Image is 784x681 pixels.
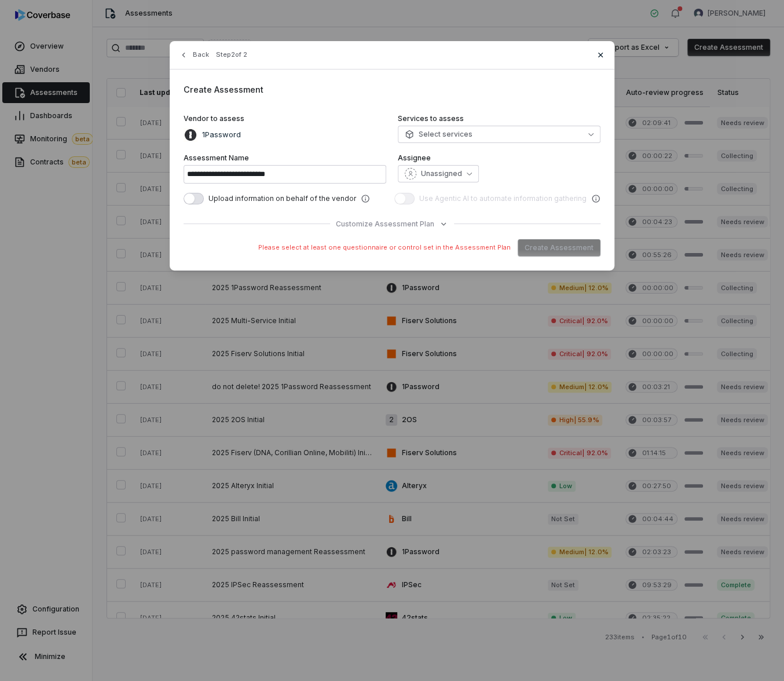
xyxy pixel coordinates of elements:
[421,169,462,178] span: Unassigned
[419,194,587,203] span: Use Agentic AI to automate information gathering
[175,45,213,65] button: Back
[258,243,511,252] span: Please select at least one questionnaire or control set in the Assessment Plan
[184,153,386,163] label: Assessment Name
[398,153,600,163] label: Assignee
[184,114,244,123] span: Vendor to assess
[197,129,241,141] p: 1Password
[336,219,434,229] span: Customize Assessment Plan
[398,114,600,123] label: Services to assess
[216,50,247,59] span: Step 2 of 2
[184,85,263,94] span: Create Assessment
[336,219,448,229] button: Customize Assessment Plan
[405,130,472,139] span: Select services
[208,194,356,203] span: Upload information on behalf of the vendor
